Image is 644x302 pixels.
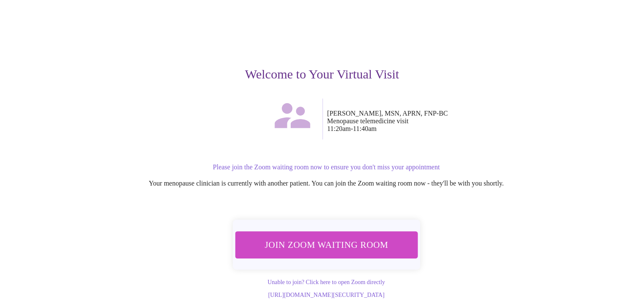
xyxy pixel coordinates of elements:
a: Unable to join? Click here to open Zoom directly [267,279,385,285]
span: Join Zoom Waiting Room [246,237,406,253]
p: Your menopause clinician is currently with another patient. You can join the Zoom waiting room no... [69,180,584,187]
p: Please join the Zoom waiting room now to ensure you don't miss your appointment [69,163,584,171]
p: [PERSON_NAME], MSN, APRN, FNP-BC Menopause telemedicine visit 11:20am - 11:40am [327,110,584,133]
a: [URL][DOMAIN_NAME][SECURITY_DATA] [268,292,384,298]
button: Join Zoom Waiting Room [235,231,418,258]
h3: Welcome to Your Virtual Visit [60,67,584,81]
